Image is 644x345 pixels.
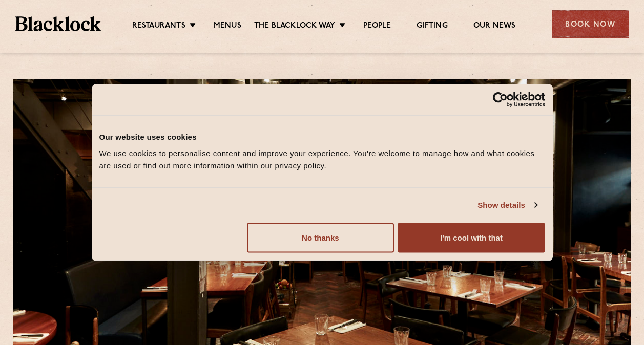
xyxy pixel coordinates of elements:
a: Our News [473,21,516,32]
a: The Blacklock Way [254,21,335,32]
a: Show details [477,199,537,211]
a: Gifting [417,21,447,32]
div: Book Now [552,10,629,38]
a: Menus [214,21,241,32]
img: BL_Textured_Logo-footer-cropped.svg [15,16,101,31]
div: Our website uses cookies [99,131,545,143]
div: We use cookies to personalise content and improve your experience. You're welcome to manage how a... [99,147,545,171]
button: No thanks [247,223,394,252]
button: I'm cool with that [398,223,545,252]
a: People [363,21,391,32]
a: Restaurants [132,21,185,32]
a: Usercentrics Cookiebot - opens in a new window [455,92,545,107]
